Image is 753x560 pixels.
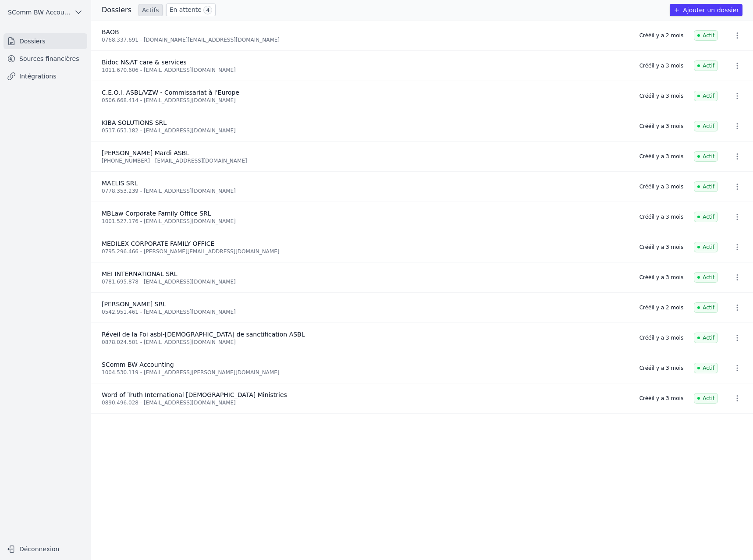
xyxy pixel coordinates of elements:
span: KIBA SOLUTIONS SRL [102,119,167,126]
div: 1001.527.176 - [EMAIL_ADDRESS][DOMAIN_NAME] [102,218,629,225]
div: 0781.695.878 - [EMAIL_ADDRESS][DOMAIN_NAME] [102,278,629,285]
div: Créé il y a 2 mois [639,32,683,39]
span: Actif [694,60,718,71]
span: SComm BW Accounting [8,8,71,17]
div: Créé il y a 3 mois [639,153,683,160]
a: Dossiers [4,33,87,49]
span: Word of Truth International [DEMOGRAPHIC_DATA] Ministries [102,391,287,398]
span: MEI INTERNATIONAL SRL [102,270,178,277]
button: SComm BW Accounting [4,5,87,19]
span: 4 [203,6,212,14]
div: 0890.496.028 - [EMAIL_ADDRESS][DOMAIN_NAME] [102,399,629,406]
span: MAELIS SRL [102,180,138,187]
a: En attente 4 [166,4,216,16]
span: Actif [694,212,718,222]
div: Créé il y a 3 mois [639,274,683,281]
span: Actif [694,121,718,131]
div: 0542.951.461 - [EMAIL_ADDRESS][DOMAIN_NAME] [102,308,629,315]
div: Créé il y a 3 mois [639,123,683,130]
span: Actif [694,333,718,343]
button: Déconnexion [4,542,87,556]
span: Actif [694,272,718,283]
h3: Dossiers [102,5,131,15]
span: Actif [694,393,718,404]
div: Créé il y a 3 mois [639,62,683,69]
div: Créé il y a 3 mois [639,213,683,220]
a: Sources financières [4,51,87,67]
div: Créé il y a 3 mois [639,244,683,251]
span: Bidoc N&AT care & services [102,59,187,66]
span: C.E.O.I. ASBL/VZW - Commissariat à l'Europe [102,89,239,96]
div: Créé il y a 2 mois [639,304,683,311]
button: Ajouter un dossier [670,4,742,16]
span: Actif [694,30,718,41]
div: 1004.530.119 - [EMAIL_ADDRESS][PERSON_NAME][DOMAIN_NAME] [102,369,629,376]
span: BAOB [102,28,119,35]
span: [PERSON_NAME] Mardi ASBL [102,149,189,156]
span: Actif [694,302,718,313]
span: MBLaw Corporate Family Office SRL [102,210,211,217]
div: Créé il y a 3 mois [639,183,683,190]
span: Actif [694,181,718,192]
div: [PHONE_NUMBER] - [EMAIL_ADDRESS][DOMAIN_NAME] [102,157,629,164]
span: Actif [694,91,718,101]
div: 1011.670.606 - [EMAIL_ADDRESS][DOMAIN_NAME] [102,67,629,74]
span: SComm BW Accounting [102,361,174,368]
div: Créé il y a 3 mois [639,395,683,402]
span: MEDILEX CORPORATE FAMILY OFFICE [102,240,214,247]
div: 0537.653.182 - [EMAIL_ADDRESS][DOMAIN_NAME] [102,127,629,134]
a: Intégrations [4,68,87,84]
div: Créé il y a 3 mois [639,365,683,372]
div: 0778.353.239 - [EMAIL_ADDRESS][DOMAIN_NAME] [102,188,629,195]
span: Actif [694,242,718,252]
div: 0878.024.501 - [EMAIL_ADDRESS][DOMAIN_NAME] [102,339,629,346]
a: Actifs [139,4,163,16]
div: 0795.296.466 - [PERSON_NAME][EMAIL_ADDRESS][DOMAIN_NAME] [102,248,629,255]
div: 0768.337.691 - [DOMAIN_NAME][EMAIL_ADDRESS][DOMAIN_NAME] [102,36,629,43]
div: Créé il y a 3 mois [639,334,683,341]
div: 0506.668.414 - [EMAIL_ADDRESS][DOMAIN_NAME] [102,97,629,104]
div: Créé il y a 3 mois [639,92,683,99]
span: [PERSON_NAME] SRL [102,301,166,308]
span: Réveil de la Foi asbl-[DEMOGRAPHIC_DATA] de sanctification ASBL [102,331,305,338]
span: Actif [694,151,718,162]
span: Actif [694,363,718,373]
